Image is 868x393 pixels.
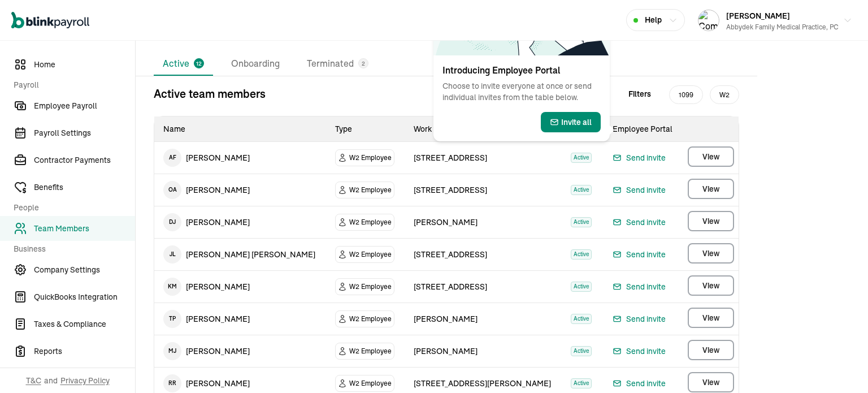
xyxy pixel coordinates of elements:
[26,375,41,386] span: T&C
[34,318,135,330] span: Taxes & Compliance
[688,275,734,296] button: View
[702,280,719,291] span: View
[442,80,601,103] p: Choose to invite everyone at once or send individual invites from the table below.
[34,100,135,112] span: Employee Payroll
[571,185,592,195] span: Active
[414,314,478,324] span: [PERSON_NAME]
[613,215,666,229] button: Send invite
[571,378,592,388] span: Active
[688,243,734,264] button: View
[613,344,666,358] div: Send invite
[163,310,181,328] span: T P
[163,181,181,199] span: O A
[571,314,592,324] span: Active
[11,4,89,37] nav: Global
[571,282,592,292] span: Active
[613,248,666,261] button: Send invite
[163,342,181,360] span: M J
[414,378,551,388] span: [STREET_ADDRESS][PERSON_NAME]
[613,377,666,390] div: Send invite
[14,243,128,255] span: Business
[349,249,392,260] span: W2 Employee
[541,112,601,132] button: Invite all
[688,372,734,392] button: View
[349,184,392,196] span: W2 Employee
[154,85,266,102] p: Active team members
[710,85,739,104] span: W2
[163,278,181,296] span: K M
[688,340,734,360] button: View
[163,374,181,392] span: R R
[693,6,857,34] button: Company logo[PERSON_NAME]Abbydek Family Medical Practice, PC
[298,52,377,76] li: Terminated
[405,116,562,142] th: Work Location
[571,153,592,163] span: Active
[34,291,135,303] span: QuickBooks Integration
[702,183,719,195] span: View
[698,10,719,31] img: Company logo
[442,64,601,76] h3: Introducing Employee Portal
[163,149,181,167] span: A F
[154,116,326,142] th: Name
[702,215,719,227] span: View
[571,346,592,356] span: Active
[726,11,790,21] span: [PERSON_NAME]
[349,217,392,228] span: W2 Employee
[628,88,651,100] span: Filters
[362,59,365,68] span: 2
[688,211,734,231] button: View
[326,116,404,142] th: Type
[154,303,326,335] td: [PERSON_NAME]
[34,59,135,71] span: Home
[688,146,734,167] button: View
[645,14,662,26] span: Help
[613,151,666,165] div: Send invite
[414,185,487,195] span: [STREET_ADDRESS]
[414,217,478,227] span: [PERSON_NAME]
[154,335,326,367] td: [PERSON_NAME]
[571,249,592,260] span: Active
[702,344,719,356] span: View
[14,202,128,214] span: People
[34,223,135,235] span: Team Members
[349,346,392,357] span: W2 Employee
[613,312,666,326] button: Send invite
[613,280,666,293] button: Send invite
[14,79,128,91] span: Payroll
[702,312,719,323] span: View
[222,52,289,76] li: Onboarding
[688,308,734,328] button: View
[154,52,213,76] li: Active
[34,127,135,139] span: Payroll Settings
[688,179,734,199] button: View
[163,245,181,264] span: J L
[561,116,592,128] span: Invite all
[613,183,666,197] div: Send invite
[414,346,478,356] span: [PERSON_NAME]
[414,282,487,292] span: [STREET_ADDRESS]
[163,213,181,231] span: D J
[154,271,326,303] td: [PERSON_NAME]
[154,206,326,238] td: [PERSON_NAME]
[726,22,839,32] div: Abbydek Family Medical Practice, PC
[154,239,326,270] td: [PERSON_NAME] [PERSON_NAME]
[196,59,202,68] span: 12
[349,378,392,389] span: W2 Employee
[349,281,392,292] span: W2 Employee
[669,85,703,104] span: 1099
[154,174,326,206] td: [PERSON_NAME]
[414,153,487,163] span: [STREET_ADDRESS]
[414,249,487,260] span: [STREET_ADDRESS]
[702,151,719,162] span: View
[613,124,672,134] span: Employee Portal
[34,346,135,357] span: Reports
[571,217,592,227] span: Active
[34,154,135,166] span: Contractor Payments
[349,152,392,163] span: W2 Employee
[702,377,719,388] span: View
[34,182,135,193] span: Benefits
